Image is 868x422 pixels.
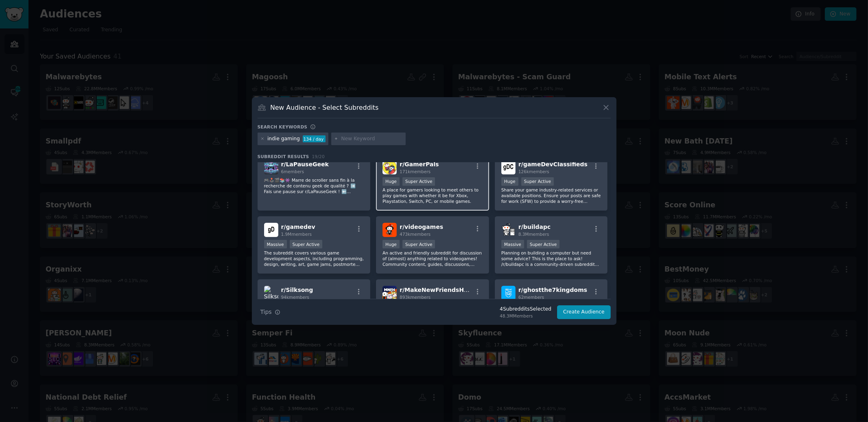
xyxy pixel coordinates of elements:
div: 48.3M Members [500,313,551,319]
span: 1.9M members [281,232,312,237]
span: r/ LaPauseGeek [281,161,329,167]
div: Huge [383,177,400,186]
span: 126k members [518,169,549,174]
img: ghostthe7kingdoms [501,286,516,300]
span: 6 members [281,169,304,174]
p: 🎮🕹️🎬📚👾 Marre de scroller sans fin à la recherche de contenu geek de qualité ? ➡️ Fais une pause s... [264,177,364,194]
span: 62 members [518,295,544,300]
button: Create Audience [557,305,611,319]
p: Planning on building a computer but need some advice? This is the place to ask! /r/buildapc is a ... [501,250,601,267]
span: 8.3M members [518,232,549,237]
div: Super Active [402,177,435,186]
span: 893k members [400,295,431,300]
span: r/ MakeNewFriendsHere [400,287,474,293]
div: 134 / day [303,135,326,143]
span: 473k members [400,232,431,237]
p: The subreddit covers various game development aspects, including programming, design, writing, ar... [264,250,364,267]
button: Tips [258,305,283,319]
img: MakeNewFriendsHere [383,286,397,300]
div: Huge [383,240,400,248]
span: 94k members [281,295,309,300]
div: Super Active [527,240,560,248]
div: Super Active [290,240,323,248]
span: r/ gamedev [281,224,315,230]
h3: New Audience - Select Subreddits [270,103,378,112]
img: LaPauseGeek [264,160,278,174]
div: indie gaming [267,135,300,143]
div: Massive [264,240,287,248]
span: r/ ghostthe7kingdoms [518,287,587,293]
div: Super Active [521,177,554,186]
p: A place for gamers looking to meet others to play games with whether it be for Xbox, Playstation,... [383,187,483,204]
span: Tips [260,308,272,316]
img: GamerPals [383,160,397,174]
span: r/ Silksong [281,287,313,293]
div: Huge [501,177,518,186]
img: Silksong [264,286,278,300]
div: Massive [501,240,524,248]
img: videogames [383,223,397,237]
span: r/ GamerPals [400,161,439,167]
span: 171k members [400,169,431,174]
span: Subreddit Results [258,154,309,159]
img: gameDevClassifieds [501,160,516,174]
img: gamedev [264,223,278,237]
span: r/ gameDevClassifieds [518,161,588,167]
span: r/ videogames [400,224,443,230]
p: Share your game industry-related services or available positions. Ensure your posts are safe for ... [501,187,601,204]
input: New Keyword [341,135,403,143]
h3: Search keywords [258,124,308,130]
p: An active and friendly subreddit for discussion of (almost) anything related to videogames! Commu... [383,250,483,267]
img: buildapc [501,223,516,237]
div: Super Active [402,240,435,248]
span: 19 / 20 [312,154,325,159]
span: r/ buildapc [518,224,551,230]
div: 4 Subreddit s Selected [500,306,551,313]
